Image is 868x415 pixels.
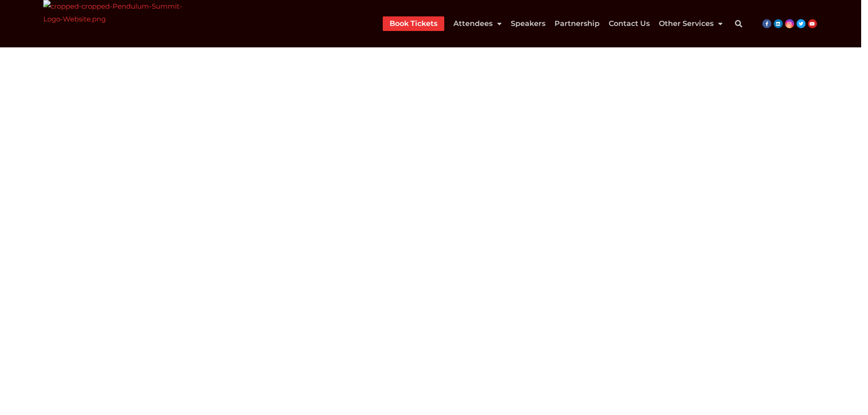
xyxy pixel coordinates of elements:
[609,16,650,31] a: Contact Us
[511,16,545,31] a: Speakers
[390,16,437,31] a: Book Tickets
[383,16,723,31] nav: Menu
[729,15,748,33] div: Search
[659,16,723,31] a: Other Services
[555,16,600,31] a: Partnership
[453,16,502,31] a: Attendees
